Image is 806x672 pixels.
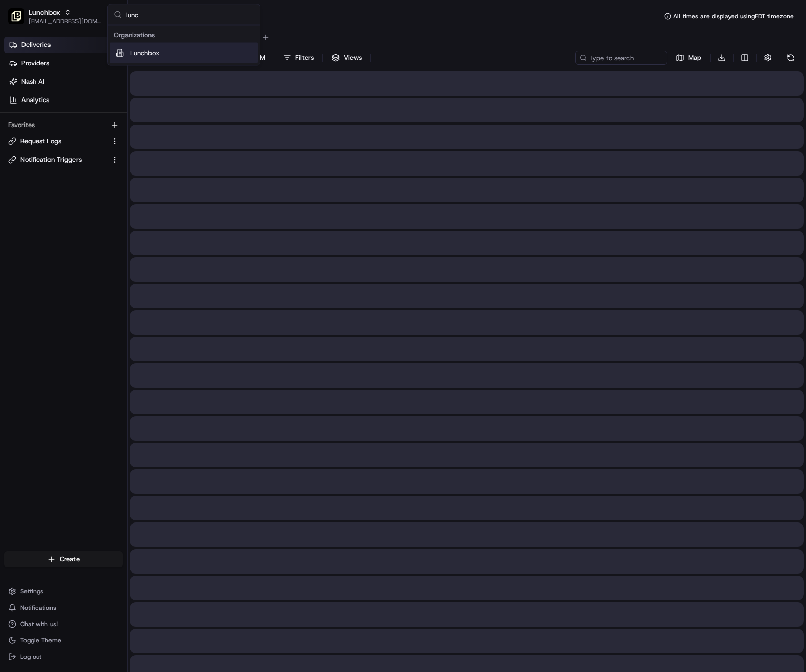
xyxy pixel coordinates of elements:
[4,617,123,631] button: Chat with us!
[21,40,51,49] span: Deliveries
[10,148,27,165] img: Brittany Newman
[96,228,164,238] span: API Documentation
[10,176,27,192] img: Masood Aslam
[279,51,318,65] button: Filters
[32,158,83,166] span: [PERSON_NAME]
[90,158,111,166] span: [DATE]
[108,26,260,65] div: Suggestions
[4,117,123,133] div: Favorites
[158,131,186,143] button: See all
[110,28,258,43] div: Organizations
[102,253,123,261] span: Pylon
[20,636,61,644] span: Toggle Theme
[20,137,61,146] span: Request Logs
[20,604,56,612] span: Notifications
[6,224,82,242] a: 📗Knowledge Base
[10,229,18,237] div: 📗
[4,37,127,53] a: Deliveries
[4,73,127,90] a: Nash AI
[20,155,82,164] span: Notification Triggers
[21,77,44,86] span: Nash AI
[784,51,798,65] button: Refresh
[4,152,123,168] button: Notification Triggers
[46,97,167,108] div: Start new chat
[8,137,107,146] a: Request Logs
[21,97,40,116] img: 9188753566659_6852d8bf1fb38e338040_72.png
[29,17,102,26] button: [EMAIL_ADDRESS][DOMAIN_NAME]
[173,101,186,113] button: Start new chat
[4,633,123,648] button: Toggle Theme
[20,159,29,167] img: 1736555255976-a54dd68f-1ca7-489b-9aae-adbdc363a1c4
[4,133,123,150] button: Request Logs
[575,51,667,65] input: Type to search
[10,41,186,57] p: Welcome 👋
[60,555,80,564] span: Create
[295,53,314,62] span: Filters
[90,186,111,194] span: [DATE]
[344,53,362,62] span: Views
[4,551,123,567] button: Create
[671,51,706,65] button: Map
[126,5,254,25] input: Search...
[4,650,123,664] button: Log out
[4,92,127,108] a: Analytics
[4,55,127,71] a: Providers
[10,133,65,141] div: Past conversations
[327,51,366,65] button: Views
[4,584,123,599] button: Settings
[130,48,159,58] span: Lunchbox
[4,601,123,615] button: Notifications
[21,59,49,68] span: Providers
[20,228,78,238] span: Knowledge Base
[20,620,58,628] span: Chat with us!
[72,253,123,261] a: Powered byPylon
[32,186,83,194] span: [PERSON_NAME]
[27,66,168,77] input: Clear
[86,229,94,237] div: 💻
[8,8,24,24] img: Lunchbox
[85,186,88,194] span: •
[10,10,31,31] img: Nash
[20,587,43,595] span: Settings
[688,53,701,62] span: Map
[20,186,29,194] img: 1736555255976-a54dd68f-1ca7-489b-9aae-adbdc363a1c4
[20,653,41,661] span: Log out
[10,97,29,116] img: 1736555255976-a54dd68f-1ca7-489b-9aae-adbdc363a1c4
[29,7,60,17] button: Lunchbox
[82,224,168,242] a: 💻API Documentation
[673,12,794,20] span: All times are displayed using EDT timezone
[85,158,88,166] span: •
[4,4,106,29] button: LunchboxLunchbox[EMAIL_ADDRESS][DOMAIN_NAME]
[21,95,49,105] span: Analytics
[8,155,107,164] a: Notification Triggers
[46,108,140,116] div: We're available if you need us!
